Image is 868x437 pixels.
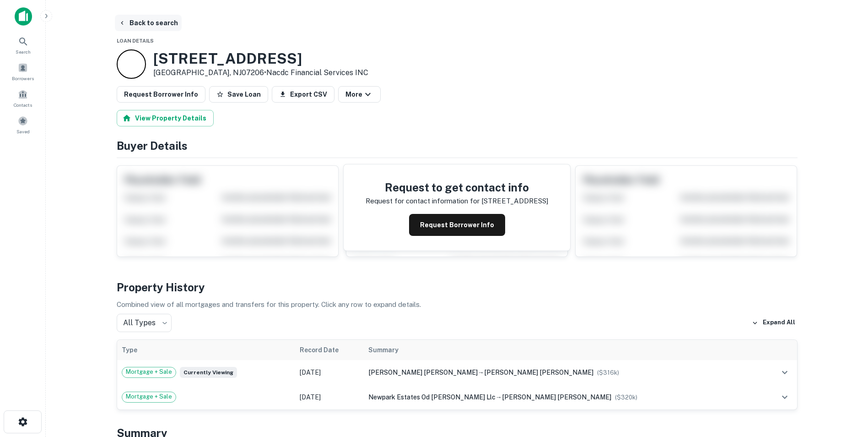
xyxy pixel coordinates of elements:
iframe: Chat Widget [822,364,868,408]
th: Record Date [295,340,364,360]
div: → [368,392,757,402]
button: Export CSV [272,86,334,103]
span: ($ 316k ) [597,369,619,376]
button: More [338,86,381,103]
button: expand row [777,389,793,405]
button: Back to search [115,15,182,31]
button: View Property Details [117,110,214,126]
p: Combined view of all mortgages and transfers for this property. Click any row to expand details. [117,299,798,310]
span: Loan Details [117,38,154,44]
span: newpark estates od [PERSON_NAME] llc [368,393,496,401]
span: [PERSON_NAME] [PERSON_NAME] [502,393,611,401]
div: All Types [117,314,172,332]
span: Search [16,48,31,55]
span: Currently viewing [180,367,237,378]
a: Search [3,33,43,57]
td: [DATE] [295,385,364,410]
th: Type [117,340,295,360]
p: Request for contact information for [366,196,480,207]
a: Nacdc Financial Services INC [266,68,368,77]
div: → [368,367,757,377]
td: [DATE] [295,360,364,385]
a: Borrowers [3,59,43,84]
button: Expand All [749,316,798,330]
button: Request Borrower Info [409,214,505,236]
a: Contacts [3,86,43,110]
h4: Request to get contact info [366,179,548,196]
a: Saved [3,112,43,137]
span: [PERSON_NAME] [PERSON_NAME] [484,369,593,376]
h4: Property History [117,279,798,295]
span: Contacts [14,101,32,109]
span: Mortgage + Sale [122,392,176,401]
span: Borrowers [12,75,34,82]
button: Request Borrower Info [117,86,205,103]
p: [GEOGRAPHIC_DATA], NJ07206 • [153,67,368,78]
p: [STREET_ADDRESS] [481,196,548,207]
th: Summary [364,340,762,360]
h3: [STREET_ADDRESS] [153,50,368,67]
button: expand row [777,365,793,380]
button: Save Loan [209,86,268,103]
img: capitalize-icon.png [15,7,32,26]
span: [PERSON_NAME] [PERSON_NAME] [368,369,478,376]
span: ($ 320k ) [615,394,637,401]
span: Saved [16,128,30,135]
span: Mortgage + Sale [122,367,176,377]
h4: Buyer Details [117,137,798,154]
